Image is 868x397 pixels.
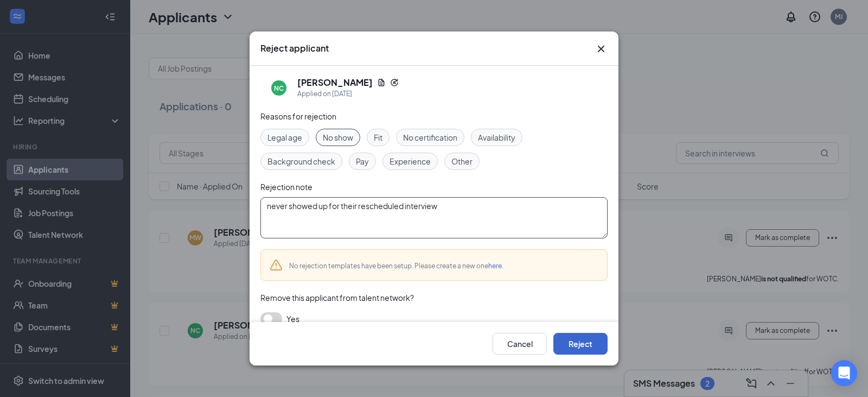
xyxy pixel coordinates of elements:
[267,131,302,143] span: Legal age
[478,131,515,143] span: Availability
[403,131,457,143] span: No certification
[260,293,414,303] span: Remove this applicant from talent network?
[297,77,373,89] h5: [PERSON_NAME]
[260,42,329,54] h3: Reject applicant
[274,84,284,93] div: NC
[356,155,369,167] span: Pay
[831,360,857,386] div: Open Intercom Messenger
[553,333,608,355] button: Reject
[286,312,299,325] span: Yes
[297,89,399,99] div: Applied on [DATE]
[390,155,431,167] span: Experience
[595,42,608,55] svg: Cross
[493,333,547,355] button: Cancel
[289,262,503,270] span: No rejection templates have been setup. Please create a new one .
[270,259,283,272] svg: Warning
[374,131,382,143] span: Fit
[323,131,353,143] span: No show
[260,111,336,121] span: Reasons for rejection
[488,262,502,270] a: here
[377,78,386,87] svg: Document
[260,197,608,238] textarea: never showed up for their rescheduled interview
[260,182,312,192] span: Rejection note
[267,155,335,167] span: Background check
[595,42,608,55] button: Close
[390,78,399,87] svg: Reapply
[451,155,473,167] span: Other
